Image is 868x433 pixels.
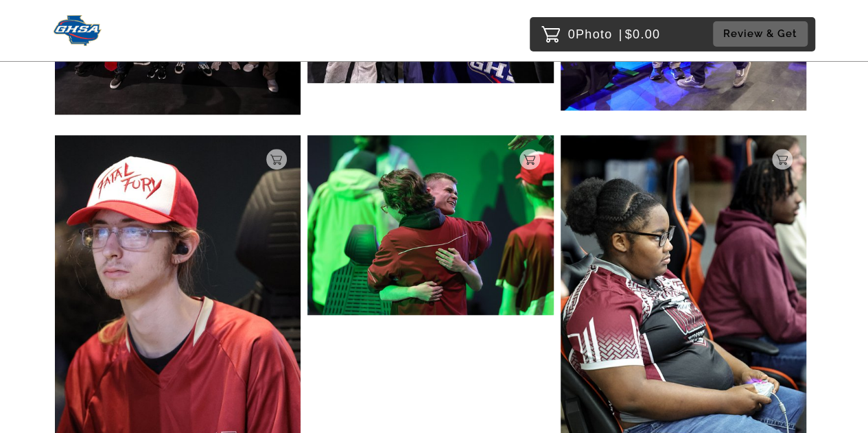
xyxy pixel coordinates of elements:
[619,27,623,41] span: |
[307,135,553,315] img: 178649
[54,15,102,46] img: Snapphound Logo
[576,23,613,45] span: Photo
[713,21,808,47] button: Review & Get
[568,23,661,45] p: 0 $0.00
[713,21,812,47] a: Review & Get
